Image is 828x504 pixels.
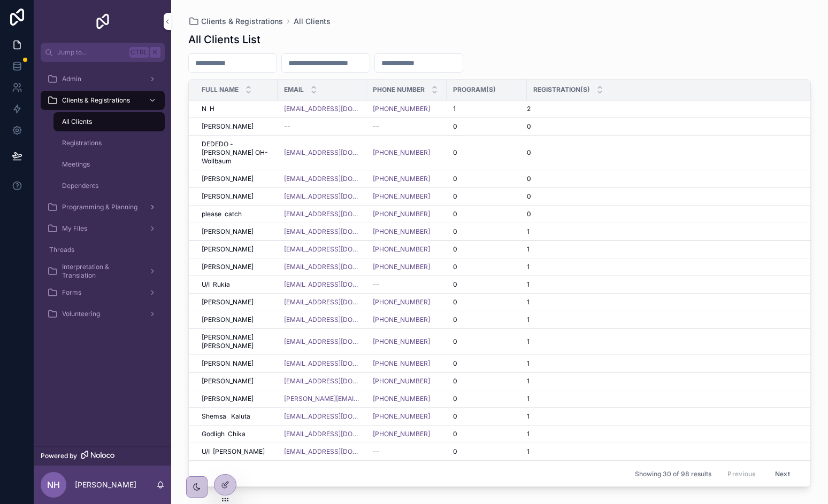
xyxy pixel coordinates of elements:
[527,105,798,113] a: 2
[373,430,430,438] a: [PHONE_NUMBER]
[34,62,171,337] div: scrollable content
[284,377,360,385] a: [EMAIL_ADDRESS][DOMAIN_NAME]
[527,298,798,306] a: 1
[453,430,457,438] span: 0
[53,155,165,174] a: Meetings
[527,280,798,289] a: 1
[527,122,798,131] a: 0
[202,192,254,201] span: [PERSON_NAME]
[453,430,520,438] a: 0
[527,395,798,403] a: 1
[284,227,360,236] a: [EMAIL_ADDRESS][DOMAIN_NAME]
[527,245,798,254] a: 1
[453,105,520,113] a: 1
[47,478,60,491] span: NH
[527,175,798,183] a: 0
[202,412,271,421] a: Shemsa Kaluta
[284,430,360,438] a: [EMAIL_ADDRESS][DOMAIN_NAME]
[202,359,254,368] span: [PERSON_NAME]
[202,430,246,438] span: Godligh Chika
[527,192,531,201] span: 0
[284,395,360,403] a: [PERSON_NAME][EMAIL_ADDRESS][DOMAIN_NAME]
[188,32,260,47] h1: All Clients List
[284,175,360,183] a: [EMAIL_ADDRESS][DOMAIN_NAME]
[202,105,214,113] span: N H
[373,298,430,306] a: [PHONE_NUMBER]
[202,140,271,166] span: DEDEDO -[PERSON_NAME] OH-Wollbaum
[373,85,425,94] span: Phone Number
[284,412,360,421] a: [EMAIL_ADDRESS][DOMAIN_NAME]
[373,192,440,201] a: [PHONE_NUMBER]
[453,447,457,456] span: 0
[453,298,520,306] a: 0
[202,412,250,421] span: Shemsa Kaluta
[202,395,271,403] a: [PERSON_NAME]
[453,227,457,236] span: 0
[129,47,149,58] span: Ctrl
[62,139,102,147] span: Registrations
[527,175,531,183] span: 0
[373,395,430,403] a: [PHONE_NUMBER]
[373,447,440,456] a: --
[202,122,254,131] span: [PERSON_NAME]
[527,337,530,346] span: 1
[202,430,271,438] a: Godligh Chika
[453,192,457,201] span: 0
[453,175,457,183] span: 0
[453,148,457,157] span: 0
[527,210,798,218] a: 0
[453,395,457,403] span: 0
[373,377,430,385] a: [PHONE_NUMBER]
[284,148,360,157] a: [EMAIL_ADDRESS][DOMAIN_NAME]
[453,337,457,346] span: 0
[527,227,530,236] span: 1
[284,280,360,289] a: [EMAIL_ADDRESS][DOMAIN_NAME]
[373,148,440,157] a: [PHONE_NUMBER]
[202,377,271,385] a: [PERSON_NAME]
[373,430,440,438] a: [PHONE_NUMBER]
[53,176,165,195] a: Dependents
[75,479,136,490] p: [PERSON_NAME]
[284,337,360,346] a: [EMAIL_ADDRESS][DOMAIN_NAME]
[284,245,360,254] a: [EMAIL_ADDRESS][DOMAIN_NAME]
[284,298,360,306] a: [EMAIL_ADDRESS][DOMAIN_NAME]
[284,316,360,324] a: [EMAIL_ADDRESS][DOMAIN_NAME]
[453,377,520,385] a: 0
[373,175,440,183] a: [PHONE_NUMBER]
[62,288,81,297] span: Forms
[202,316,271,324] a: [PERSON_NAME]
[527,377,530,385] span: 1
[373,395,440,403] a: [PHONE_NUMBER]
[373,447,379,456] span: --
[373,122,440,131] a: --
[527,192,798,201] a: 0
[284,359,360,368] a: [EMAIL_ADDRESS][DOMAIN_NAME]
[453,148,520,157] a: 0
[94,13,111,30] img: App logo
[373,227,440,236] a: [PHONE_NUMBER]
[62,203,137,211] span: Programming & Planning
[527,412,798,421] a: 1
[41,43,165,62] button: Jump to...CtrlK
[453,412,520,421] a: 0
[373,245,440,254] a: [PHONE_NUMBER]
[202,245,254,254] span: [PERSON_NAME]
[527,263,530,271] span: 1
[527,412,530,421] span: 1
[202,210,271,218] a: please catch
[373,192,430,201] a: [PHONE_NUMBER]
[533,85,590,94] span: Registration(s)
[151,48,159,57] span: K
[202,105,271,113] a: N H
[373,359,440,368] a: [PHONE_NUMBER]
[373,105,440,113] a: [PHONE_NUMBER]
[453,245,520,254] a: 0
[284,105,360,113] a: [EMAIL_ADDRESS][DOMAIN_NAME]
[373,263,440,271] a: [PHONE_NUMBER]
[373,337,440,346] a: [PHONE_NUMBER]
[62,75,81,83] span: Admin
[635,470,711,478] span: Showing 30 of 98 results
[373,377,440,385] a: [PHONE_NUMBER]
